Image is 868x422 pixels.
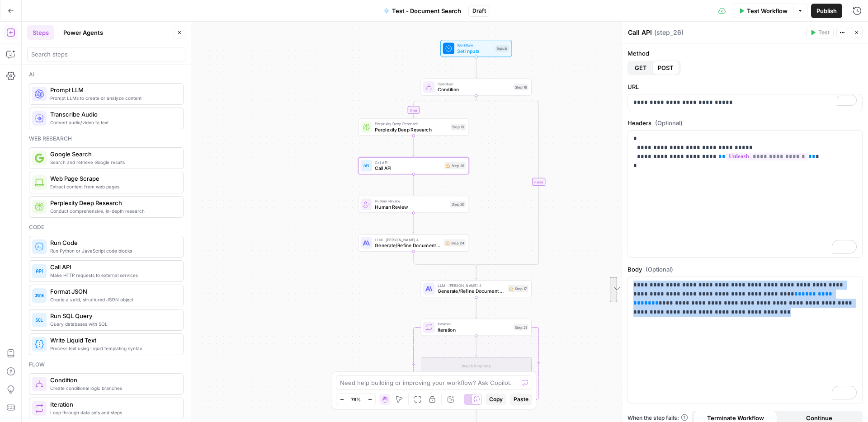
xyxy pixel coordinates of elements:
span: Prompt LLM [50,85,176,94]
div: Step 24 [444,239,466,247]
button: Test Workflow [733,4,793,18]
div: To enrich screen reader interactions, please activate Accessibility in Grammarly extension settings [628,94,862,111]
span: Extract content from web pages [50,183,176,190]
span: When the step fails: [627,414,688,422]
span: Loop through data sets and steps [50,409,176,416]
textarea: Call API [628,28,652,37]
span: Web Page Scrape [50,174,176,183]
button: Test - Document Search [378,4,467,18]
div: To enrich screen reader interactions, please activate Accessibility in Grammarly extension settings [628,131,862,257]
label: Headers [627,118,863,127]
button: Steps [27,25,54,40]
span: Test - Document Search [392,6,461,15]
span: Write Liquid Text [50,336,176,345]
span: Human Review [375,203,447,211]
span: Call API [50,263,176,272]
span: Make HTTP requests to external services [50,272,176,279]
div: Web research [29,135,184,143]
label: Body [627,265,863,274]
span: Process text using Liquid templating syntax [50,345,176,352]
span: Conduct comprehensive, in-depth research [50,207,176,215]
div: Step 17 [508,285,528,292]
span: Human Review [375,198,447,204]
span: Perplexity Deep Research [375,121,448,127]
span: Iteration [438,321,510,327]
span: Workflow [457,42,492,48]
div: Perplexity Deep ResearchPerplexity Deep ResearchStep 19 [358,118,469,136]
span: Format JSON [50,287,176,296]
div: Step 19 [451,124,466,130]
span: Generate/Refine Document with AIME [375,242,441,249]
span: Copy [489,395,503,403]
div: WorkflowSet InputsInputs [421,40,532,57]
g: Edge from step_24 to step_16-conditional-end [414,252,476,268]
div: Code [29,223,184,231]
button: Copy [486,394,506,405]
label: Method [627,49,863,58]
span: Draft [472,7,486,15]
div: Flow [29,361,184,369]
button: Test [806,27,834,38]
span: Google Search [50,150,176,159]
div: ConditionConditionStep 16 [421,79,532,96]
span: LLM · [PERSON_NAME] 4 [438,283,505,289]
span: Query databases with SQL [50,320,176,328]
button: GET [629,61,652,75]
span: Call API [375,159,441,165]
span: Test [818,28,830,37]
g: Edge from step_17 to step_21 [475,297,477,318]
g: Edge from step_19 to step_26 [412,136,415,156]
input: Search steps [31,50,181,59]
span: Create conditional logic branches [50,384,176,392]
span: Convert audio/video to text [50,119,176,126]
div: Step 16 [514,84,528,90]
span: Publish [816,6,837,15]
div: Drag & Drop Step [421,357,532,375]
div: LLM · [PERSON_NAME] 4Generate/Refine Document with AIMEStep 24 [358,234,469,252]
span: Set Inputs [457,47,492,55]
span: Condition [438,86,510,93]
span: Search and retrieve Google results [50,159,176,166]
span: Transcribe Audio [50,110,176,119]
g: Edge from start to step_16 [475,57,477,78]
g: Edge from step_26 to step_20 [412,174,415,195]
div: Inputs [495,45,509,52]
div: Call APICall APIStep 26 [358,157,469,174]
span: Condition [50,375,176,384]
div: LLM · [PERSON_NAME] 4Generate/Refine Document with AIMEStep 17 [421,280,532,297]
g: Edge from step_16-conditional-end to step_17 [475,266,477,279]
span: Run SQL Query [50,311,176,320]
span: Perplexity Deep Research [50,198,176,207]
div: Step 26 [444,162,466,169]
g: Edge from step_21 to step_21-iteration-ghost [475,336,477,356]
span: Run Code [50,238,176,247]
g: Edge from step_16 to step_16-conditional-end [476,96,538,268]
g: Edge from step_20 to step_24 [412,213,415,234]
span: LLM · [PERSON_NAME] 4 [375,237,441,243]
span: Prompt LLMs to create or analyze content [50,94,176,102]
span: GET [635,63,647,72]
button: Power Agents [58,25,108,40]
span: Run Python or JavaScript code blocks [50,247,176,254]
button: Paste [510,394,532,405]
span: Iteration [50,400,176,409]
span: (Optional) [646,265,673,274]
span: 79% [351,396,361,403]
label: URL [627,82,863,91]
span: Generate/Refine Document with AIME [438,288,505,295]
span: Iteration [438,326,510,333]
span: ( step_26 ) [654,28,684,37]
span: Call API [375,164,441,172]
div: Human ReviewHuman ReviewStep 20 [358,196,469,213]
div: Step 20 [450,201,466,207]
div: Ai [29,70,184,79]
span: Create a valid, structured JSON object [50,296,176,303]
span: Test Workflow [747,6,788,15]
span: Condition [438,81,510,87]
span: Paste [514,395,528,403]
div: Step 21 [514,324,528,330]
g: Edge from step_16 to step_19 [412,96,476,118]
span: POST [658,63,674,72]
div: To enrich screen reader interactions, please activate Accessibility in Grammarly extension settings [628,277,862,403]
